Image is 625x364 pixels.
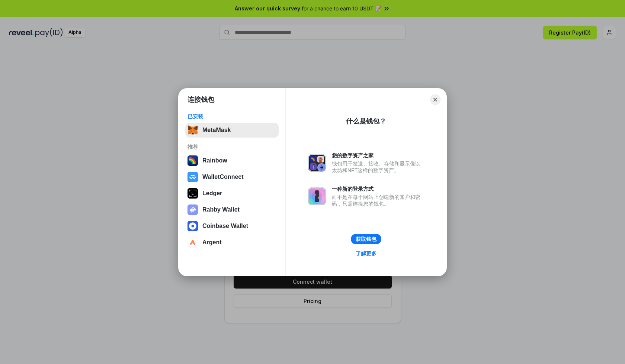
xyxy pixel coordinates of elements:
[332,186,424,192] div: 一种新的登录方式
[187,144,276,150] div: 推荐
[346,117,386,126] div: 什么是钱包？
[202,190,222,197] div: Ledger
[185,123,279,138] button: MetaMask
[185,219,279,233] button: Coinbase Wallet
[308,187,326,205] img: svg+xml,%3Csvg%20xmlns%3D%22http%3A%2F%2Fwww.w3.org%2F2000%2Fsvg%22%20fill%3D%22none%22%20viewBox...
[187,188,198,199] img: svg+xml,%3Csvg%20xmlns%3D%22http%3A%2F%2Fwww.w3.org%2F2000%2Fsvg%22%20width%3D%2228%22%20height%3...
[202,206,240,213] div: Rabby Wallet
[187,113,276,120] div: 已安装
[202,127,231,133] div: MetaMask
[356,250,376,257] div: 了解更多
[332,194,424,207] div: 而不是在每个网站上创建新的账户和密码，只需连接您的钱包。
[185,170,279,184] button: WalletConnect
[202,239,222,246] div: Argent
[187,155,198,166] img: svg+xml,%3Csvg%20width%3D%22120%22%20height%3D%22120%22%20viewBox%3D%220%200%20120%20120%22%20fil...
[187,204,198,215] img: svg+xml,%3Csvg%20xmlns%3D%22http%3A%2F%2Fwww.w3.org%2F2000%2Fsvg%22%20fill%3D%22none%22%20viewBox...
[356,236,376,242] div: 获取钱包
[187,221,198,231] img: svg+xml,%3Csvg%20width%3D%2228%22%20height%3D%2228%22%20viewBox%3D%220%200%2028%2028%22%20fill%3D...
[351,249,381,258] a: 了解更多
[351,234,381,244] button: 获取钱包
[430,94,440,105] button: Close
[187,125,198,135] img: svg+xml,%3Csvg%20fill%3D%22none%22%20height%3D%2233%22%20viewBox%3D%220%200%2035%2033%22%20width%...
[187,95,214,104] h1: 连接钱包
[185,235,279,250] button: Argent
[332,152,424,159] div: 您的数字资产之家
[187,237,198,248] img: svg+xml,%3Csvg%20width%3D%2228%22%20height%3D%2228%22%20viewBox%3D%220%200%2028%2028%22%20fill%3D...
[185,186,279,201] button: Ledger
[332,160,424,174] div: 钱包用于发送、接收、存储和显示像以太坊和NFT这样的数字资产。
[202,223,248,229] div: Coinbase Wallet
[185,153,279,168] button: Rainbow
[185,202,279,217] button: Rabby Wallet
[202,157,227,164] div: Rainbow
[202,174,244,180] div: WalletConnect
[187,172,198,182] img: svg+xml,%3Csvg%20width%3D%2228%22%20height%3D%2228%22%20viewBox%3D%220%200%2028%2028%22%20fill%3D...
[308,154,326,172] img: svg+xml,%3Csvg%20xmlns%3D%22http%3A%2F%2Fwww.w3.org%2F2000%2Fsvg%22%20fill%3D%22none%22%20viewBox...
